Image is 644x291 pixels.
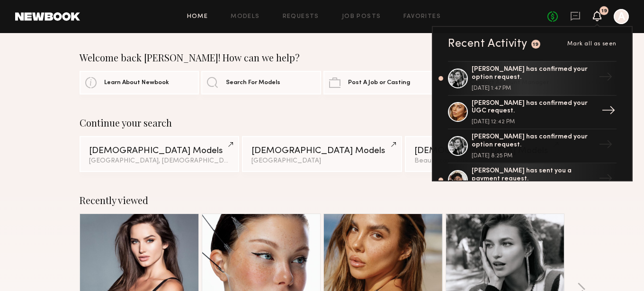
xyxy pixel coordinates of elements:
div: [PERSON_NAME] has confirmed your option request. [472,133,595,149]
a: Post A Job or Casting [323,71,443,94]
div: → [595,66,617,91]
div: Beauty category [414,158,555,164]
a: Job Posts [342,14,381,20]
span: Learn About Newbook [104,80,169,86]
a: Learn About Newbook [80,71,199,94]
div: [GEOGRAPHIC_DATA], [DEMOGRAPHIC_DATA] [89,158,230,164]
a: Favorites [403,14,441,20]
div: [PERSON_NAME] has confirmed your UGC request. [472,100,595,116]
div: Continue your search [80,117,564,128]
div: [DATE] 1:47 PM [472,86,595,91]
a: Models [231,14,259,20]
div: [DATE] 12:42 PM [472,119,595,125]
a: [DEMOGRAPHIC_DATA] Models[GEOGRAPHIC_DATA] [242,136,402,172]
span: Search For Models [226,80,280,86]
div: → [595,168,617,192]
a: [PERSON_NAME] has confirmed your option request.[DATE] 1:47 PM→ [448,61,617,96]
a: [PERSON_NAME] has sent you a payment request.→ [448,163,617,197]
div: 19 [533,42,539,47]
a: Home [187,14,208,20]
div: → [595,134,617,158]
div: Recently viewed [80,195,564,206]
a: Search For Models [201,71,321,94]
a: [DEMOGRAPHIC_DATA] ModelsBeauty category [405,136,564,172]
a: A [614,9,629,24]
div: [DEMOGRAPHIC_DATA] Models [89,146,230,155]
div: 19 [601,9,607,14]
a: [PERSON_NAME] has confirmed your option request.[DATE] 8:25 PM→ [448,129,617,163]
div: Recent Activity [448,38,528,50]
div: [PERSON_NAME] has confirmed your option request. [472,66,595,82]
span: Mark all as seen [567,41,617,47]
a: [DEMOGRAPHIC_DATA] Models[GEOGRAPHIC_DATA], [DEMOGRAPHIC_DATA] [80,136,239,172]
div: [DEMOGRAPHIC_DATA] Models [251,146,392,155]
a: Requests [283,14,319,20]
div: [PERSON_NAME] has sent you a payment request. [472,167,595,183]
a: [PERSON_NAME] has confirmed your UGC request.[DATE] 12:42 PM→ [448,96,617,130]
div: [DATE] 8:25 PM [472,153,595,159]
div: [DEMOGRAPHIC_DATA] Models [414,146,555,155]
div: [GEOGRAPHIC_DATA] [251,158,392,164]
div: → [598,100,619,124]
span: Post A Job or Casting [348,80,410,86]
div: Welcome back [PERSON_NAME]! How can we help? [80,52,564,63]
